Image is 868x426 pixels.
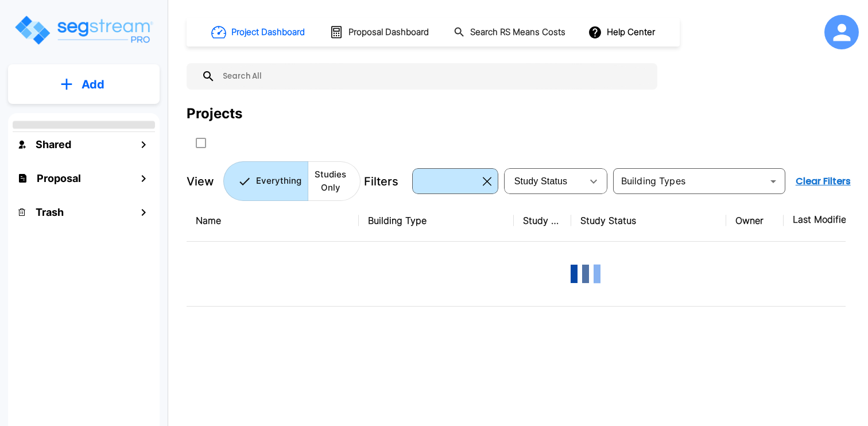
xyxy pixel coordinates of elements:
button: Clear Filters [791,170,855,193]
div: Select [414,165,478,197]
th: Study Status [571,200,726,242]
img: Loading [563,251,609,297]
h1: Search RS Means Costs [470,26,565,39]
input: Search All [215,63,652,90]
div: Platform [223,161,361,201]
div: Select [506,165,582,197]
button: Proposal Dashboard [325,20,435,44]
button: Everything [223,161,308,201]
button: Studies Only [308,161,361,201]
input: Building Types [617,173,763,189]
th: Building Type [359,200,514,242]
button: Project Dashboard [207,20,311,45]
h1: Proposal Dashboard [348,26,429,39]
img: Logo [13,14,154,47]
p: Add [82,76,104,93]
h1: Shared [36,137,71,152]
p: Filters [364,173,398,190]
th: Study Type [514,200,571,242]
button: Open [765,173,781,189]
h1: Trash [36,204,64,220]
button: Search RS Means Costs [449,21,572,44]
p: Everything [256,175,301,188]
th: Owner [726,200,784,242]
p: Studies Only [315,168,346,194]
div: Projects [187,103,242,124]
span: Study Status [514,176,568,186]
button: Add [8,68,160,101]
h1: Proposal [37,171,81,186]
th: Name [187,200,359,242]
h1: Project Dashboard [231,26,305,39]
button: SelectAll [189,131,212,154]
button: Help Center [586,21,660,43]
p: View [187,173,214,190]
